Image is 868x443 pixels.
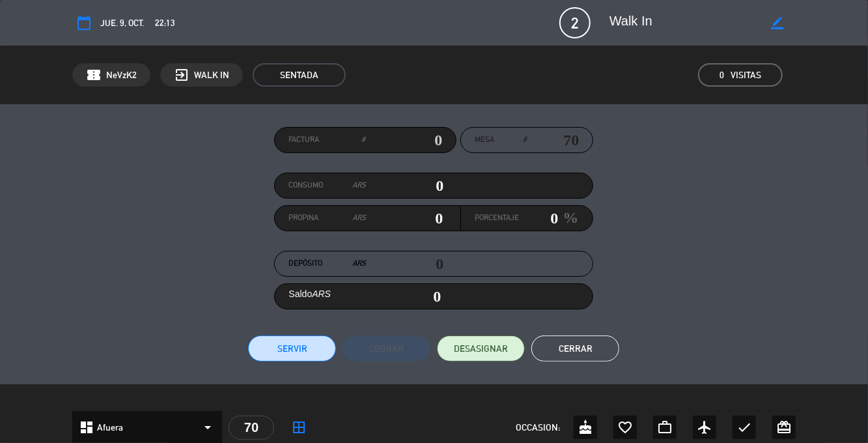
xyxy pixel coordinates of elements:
[288,134,365,147] label: Factura
[343,336,430,362] button: Cobrar
[174,67,189,83] i: exit_to_app
[559,7,591,38] span: 2
[523,134,527,147] em: #
[361,134,365,147] em: #
[475,212,519,225] label: Porcentaje
[516,420,560,435] span: OCCASION:
[617,420,633,435] i: favorite_border
[578,420,593,435] i: cake
[437,336,525,362] button: DESASIGNAR
[76,15,92,31] i: calendar_today
[366,208,443,228] input: 0
[86,67,102,83] span: confirmation_number
[475,134,494,147] span: Mesa
[100,16,144,30] span: jue. 9, oct.
[527,130,579,150] input: number
[352,257,366,270] em: ARS
[288,212,366,225] label: Propina
[106,68,137,83] span: NeVzK2
[771,17,783,29] i: border_color
[291,420,307,435] i: border_all
[253,63,346,87] span: SENTADA
[248,336,336,362] button: Servir
[155,16,175,30] span: 22:13
[519,208,558,228] input: 0
[776,420,792,435] i: card_giftcard
[229,416,274,440] div: 70
[736,420,752,435] i: check
[72,11,96,35] button: calendar_today
[558,205,578,231] em: %
[312,289,331,299] em: ARS
[366,176,443,195] input: 0
[288,179,366,192] label: Consumo
[288,257,366,270] label: Depósito
[97,420,123,435] span: Afuera
[194,68,229,83] span: WALK IN
[352,212,366,225] em: ARS
[200,420,216,435] i: arrow_drop_down
[454,342,508,356] span: DESASIGNAR
[697,420,712,435] i: airplanemode_active
[731,68,761,83] em: Visitas
[720,68,724,83] span: 0
[79,420,94,435] i: dashboard
[657,420,673,435] i: work_outline
[365,130,442,150] input: 0
[288,287,331,302] label: Saldo
[352,179,366,192] em: ARS
[531,336,619,362] button: Cerrar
